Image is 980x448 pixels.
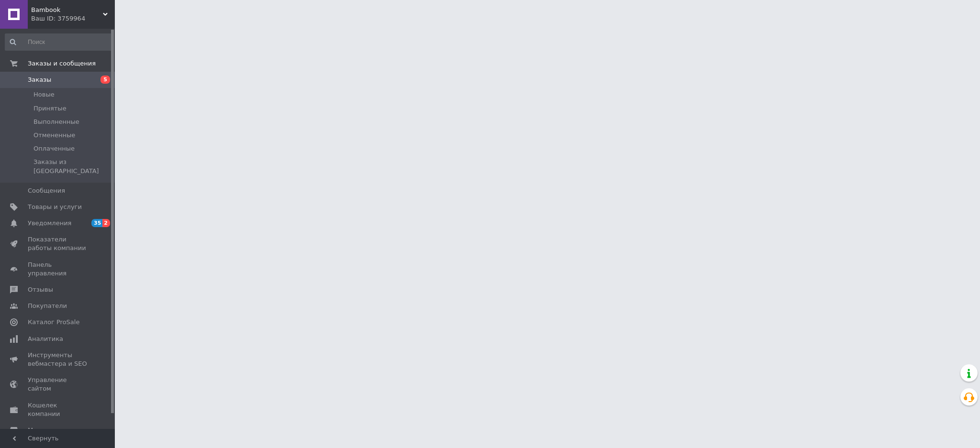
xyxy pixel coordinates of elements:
span: Заказы [28,76,51,84]
span: Заказы и сообщения [28,59,96,68]
span: Аналитика [28,335,63,343]
span: Каталог ProSale [28,318,79,327]
span: Маркет [28,426,52,435]
input: Поиск [5,33,112,51]
span: Панель управления [28,261,89,278]
span: Выполненные [33,118,79,126]
span: Bambook [31,6,103,14]
span: 2 [102,219,110,227]
span: Управление сайтом [28,376,89,393]
span: Новые [33,90,55,99]
span: Оплаченные [33,144,75,153]
span: Заказы из [GEOGRAPHIC_DATA] [33,158,111,175]
span: Отзывы [28,285,53,294]
span: Принятые [33,104,67,113]
span: 35 [91,219,102,227]
span: 5 [100,76,110,84]
span: Уведомления [28,219,71,228]
span: Товары и услуги [28,203,82,211]
span: Сообщения [28,186,65,195]
span: Покупатели [28,302,67,310]
div: Ваш ID: 3759964 [31,14,115,23]
span: Показатели работы компании [28,235,89,252]
span: Инструменты вебмастера и SEO [28,351,89,368]
span: Отмененные [33,131,75,140]
span: Кошелек компании [28,401,89,418]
